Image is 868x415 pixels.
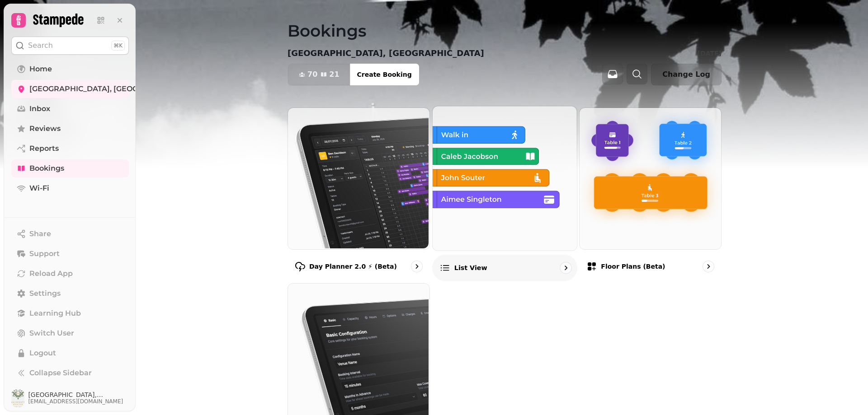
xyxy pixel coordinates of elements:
a: Reviews [11,120,129,138]
button: Search⌘K [11,37,129,55]
span: Create Booking [357,71,412,78]
img: User avatar [11,389,24,407]
span: Change Log [662,71,710,78]
span: Logout [29,348,56,359]
button: Share [11,225,129,243]
button: Switch User [11,324,129,342]
span: Share [29,228,51,239]
p: [GEOGRAPHIC_DATA], [GEOGRAPHIC_DATA] [288,47,484,60]
span: Switch User [29,328,74,339]
button: Reload App [11,265,129,283]
a: [GEOGRAPHIC_DATA], [GEOGRAPHIC_DATA] [11,80,129,98]
span: Collapse Sidebar [29,368,92,378]
span: Learning Hub [29,308,81,319]
button: User avatar[GEOGRAPHIC_DATA], [GEOGRAPHIC_DATA][EMAIL_ADDRESS][DOMAIN_NAME] [11,389,129,407]
p: Day Planner 2.0 ⚡ (Beta) [309,262,397,271]
img: Floor Plans (beta) [579,107,720,248]
span: Inbox [29,103,50,114]
button: Change Log [651,64,722,85]
span: Settings [29,288,61,299]
span: Reports [29,143,59,154]
a: Learning Hub [11,304,129,322]
a: Inbox [11,100,129,118]
a: Reports [11,140,129,158]
button: Logout [11,344,129,362]
p: Search [28,40,53,51]
span: Reload App [29,268,73,279]
a: List viewList view [432,106,577,281]
span: Support [29,248,60,259]
span: 21 [329,71,339,78]
div: ⌘K [111,41,125,51]
svg: go to [561,263,570,272]
p: Floor Plans (beta) [601,262,665,271]
button: Create Booking [350,64,419,85]
a: Home [11,60,129,78]
a: Wi-Fi [11,179,129,197]
p: [DATE] [698,49,722,58]
span: Reviews [29,123,61,134]
a: Bookings [11,159,129,177]
p: List view [454,263,487,272]
a: Day Planner 2.0 ⚡ (Beta)Day Planner 2.0 ⚡ (Beta) [288,107,430,280]
button: Collapse Sidebar [11,364,129,382]
a: Floor Plans (beta)Floor Plans (beta) [579,107,722,280]
img: List view [431,105,576,249]
img: Day Planner 2.0 ⚡ (Beta) [287,107,429,248]
span: 70 [307,71,317,78]
button: 7021 [288,64,350,85]
a: Settings [11,284,129,303]
button: Support [11,245,129,263]
span: [EMAIL_ADDRESS][DOMAIN_NAME] [28,398,129,405]
span: Bookings [29,163,64,174]
svg: go to [704,262,713,271]
svg: go to [412,262,421,271]
span: Home [29,64,52,75]
span: [GEOGRAPHIC_DATA], [GEOGRAPHIC_DATA] [28,392,129,398]
span: Wi-Fi [29,183,49,194]
span: [GEOGRAPHIC_DATA], [GEOGRAPHIC_DATA] [29,84,194,94]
